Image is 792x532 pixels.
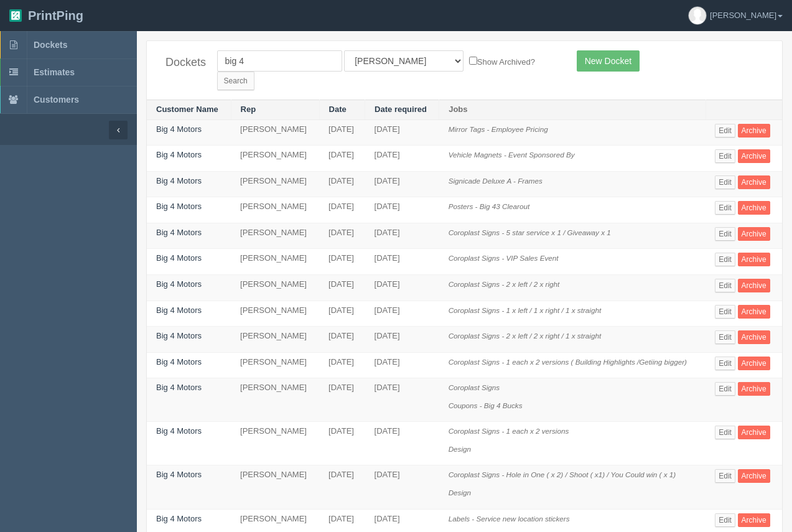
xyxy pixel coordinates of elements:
[449,332,602,340] i: Coroplast Signs - 2 x left / 2 x right / 1 x straight
[738,357,770,370] a: Archive
[231,146,319,172] td: [PERSON_NAME]
[319,171,365,197] td: [DATE]
[715,426,735,439] a: Edit
[156,357,202,366] a: Big 4 Motors
[319,378,365,422] td: [DATE]
[449,445,471,453] i: Design
[365,197,439,223] td: [DATE]
[738,305,770,319] a: Archive
[365,223,439,249] td: [DATE]
[715,279,735,292] a: Edit
[449,470,676,478] i: Coroplast Signs - Hole in One ( x 2) / Shoot ( x1) / You Could win ( x 1)
[156,124,202,134] a: Big 4 Motors
[469,54,535,68] label: Show Archived?
[715,149,735,163] a: Edit
[449,383,500,391] i: Coroplast Signs
[156,176,202,185] a: Big 4 Motors
[231,223,319,249] td: [PERSON_NAME]
[689,7,706,24] img: avatar_default-7531ab5dedf162e01f1e0bb0964e6a185e93c5c22dfe317fb01d7f8cd2b1632c.jpg
[365,119,439,146] td: [DATE]
[449,427,569,435] i: Coroplast Signs - 1 each x 2 versions
[738,382,770,396] a: Archive
[365,352,439,378] td: [DATE]
[319,327,365,353] td: [DATE]
[231,301,319,327] td: [PERSON_NAME]
[738,253,770,266] a: Archive
[449,125,548,133] i: Mirror Tags - Employee Pricing
[156,253,202,263] a: Big 4 Motors
[577,50,640,72] a: New Docket
[449,401,523,409] i: Coupons - Big 4 Bucks
[449,515,570,523] i: Labels - Service new location stickers
[365,274,439,301] td: [DATE]
[9,9,22,22] img: logo-3e63b451c926e2ac314895c53de4908e5d424f24456219fb08d385ab2e579770.png
[738,469,770,483] a: Archive
[156,470,202,479] a: Big 4 Motors
[715,227,735,241] a: Edit
[329,105,347,114] a: Date
[231,197,319,223] td: [PERSON_NAME]
[738,124,770,138] a: Archive
[34,40,67,50] span: Dockets
[231,422,319,465] td: [PERSON_NAME]
[231,378,319,422] td: [PERSON_NAME]
[241,105,256,114] a: Rep
[156,202,202,211] a: Big 4 Motors
[231,171,319,197] td: [PERSON_NAME]
[738,279,770,292] a: Archive
[156,331,202,340] a: Big 4 Motors
[469,57,477,65] input: Show Archived?
[365,301,439,327] td: [DATE]
[715,175,735,189] a: Edit
[715,382,735,396] a: Edit
[715,330,735,344] a: Edit
[319,422,365,465] td: [DATE]
[449,280,560,288] i: Coroplast Signs - 2 x left / 2 x right
[165,57,198,69] h4: Dockets
[449,306,602,314] i: Coroplast Signs - 1 x left / 1 x right / 1 x straight
[449,488,471,497] i: Design
[231,249,319,275] td: [PERSON_NAME]
[319,274,365,301] td: [DATE]
[365,465,439,509] td: [DATE]
[319,119,365,146] td: [DATE]
[715,469,735,483] a: Edit
[449,254,559,262] i: Coroplast Signs - VIP Sales Event
[231,119,319,146] td: [PERSON_NAME]
[449,358,687,366] i: Coroplast Signs - 1 each x 2 versions ( Building Highlights /Getiing bigger)
[715,124,735,138] a: Edit
[715,253,735,266] a: Edit
[365,146,439,172] td: [DATE]
[738,330,770,344] a: Archive
[365,171,439,197] td: [DATE]
[217,72,254,90] input: Search
[34,67,75,77] span: Estimates
[319,197,365,223] td: [DATE]
[319,301,365,327] td: [DATE]
[156,228,202,237] a: Big 4 Motors
[156,279,202,289] a: Big 4 Motors
[231,352,319,378] td: [PERSON_NAME]
[375,105,427,114] a: Date required
[319,249,365,275] td: [DATE]
[439,100,706,120] th: Jobs
[231,327,319,353] td: [PERSON_NAME]
[365,249,439,275] td: [DATE]
[156,150,202,159] a: Big 4 Motors
[449,177,543,185] i: Signicade Deluxe A - Frames
[156,306,202,315] a: Big 4 Motors
[365,327,439,353] td: [DATE]
[365,422,439,465] td: [DATE]
[738,201,770,215] a: Archive
[231,274,319,301] td: [PERSON_NAME]
[738,513,770,527] a: Archive
[715,305,735,319] a: Edit
[738,227,770,241] a: Archive
[156,426,202,436] a: Big 4 Motors
[319,223,365,249] td: [DATE]
[231,465,319,509] td: [PERSON_NAME]
[738,175,770,189] a: Archive
[319,465,365,509] td: [DATE]
[715,201,735,215] a: Edit
[319,352,365,378] td: [DATE]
